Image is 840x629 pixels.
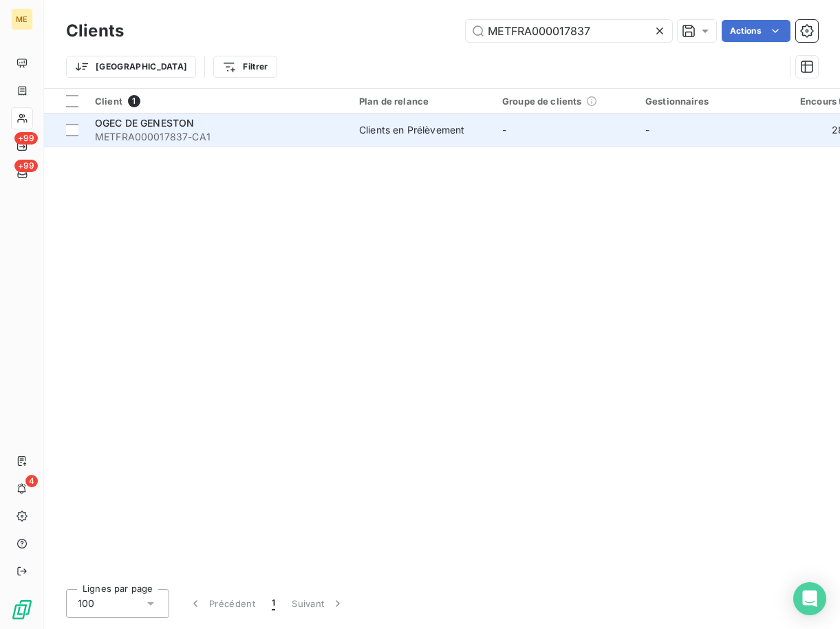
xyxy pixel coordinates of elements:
[359,96,486,107] div: Plan de relance
[95,117,194,129] span: OGEC DE GENESTON
[263,589,283,618] button: 1
[95,130,343,144] span: METFRA000017837-CA1
[11,8,33,30] div: ME
[78,597,94,610] span: 100
[283,589,353,618] button: Suivant
[645,96,772,107] div: Gestionnaires
[95,96,122,107] span: Client
[128,95,140,107] span: 1
[14,132,38,145] span: +99
[793,582,826,615] div: Open Intercom Messenger
[645,124,649,136] span: -
[180,589,263,618] button: Précédent
[66,19,124,43] h3: Clients
[25,475,38,487] span: 4
[502,124,506,136] span: -
[502,96,582,107] span: Groupe de clients
[66,56,196,78] button: [GEOGRAPHIC_DATA]
[722,20,790,42] button: Actions
[14,160,38,172] span: +99
[359,123,464,137] div: Clients en Prélèvement
[213,56,277,78] button: Filtrer
[272,597,275,610] span: 1
[11,599,33,621] img: Logo LeanPay
[466,20,672,42] input: Rechercher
